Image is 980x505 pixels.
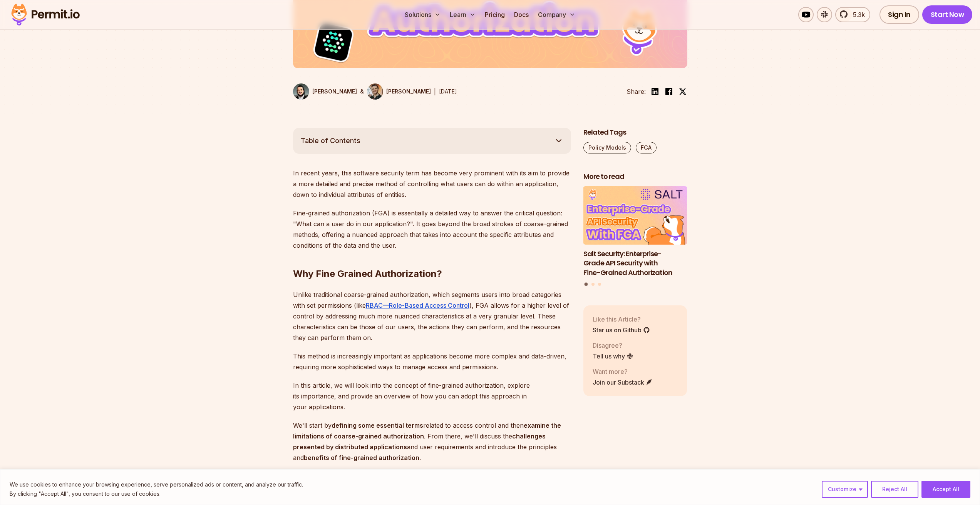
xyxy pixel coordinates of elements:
button: Learn [447,7,479,22]
a: Policy Models [583,142,631,153]
p: [PERSON_NAME] [312,88,357,95]
a: Star us on Github [593,325,650,335]
li: 1 of 3 [583,186,687,278]
button: Accept All [921,481,970,498]
li: Share: [627,87,646,96]
img: facebook [664,87,673,96]
p: In this article, we will look into the concept of fine-grained authorization, explore its importa... [293,380,571,412]
button: Solutions [402,7,444,22]
a: [PERSON_NAME] [293,83,357,100]
p: We'll start by related to access control and then . From there, we'll discuss the and user requir... [293,420,571,463]
button: Go to slide 3 [598,283,601,286]
h3: Salt Security: Enterprise-Grade API Security with Fine-Grained Authorization [583,249,687,278]
h2: More to read [583,172,687,182]
a: Salt Security: Enterprise-Grade API Security with Fine-Grained AuthorizationSalt Security: Enterp... [583,186,687,278]
time: [DATE] [439,88,457,95]
a: [PERSON_NAME] [367,83,431,100]
p: By clicking "Accept All", you consent to our use of cookies. [10,489,303,498]
button: Customize [822,481,868,498]
span: 5.3k [848,10,865,19]
a: RBAC—Role-Based Access Control [366,302,469,309]
p: This method is increasingly important as applications become more complex and data-driven, requir... [293,351,571,372]
span: Table of Contents [301,135,360,146]
div: | [434,87,436,96]
button: Company [535,7,578,22]
h2: Related Tags [583,128,687,137]
p: We use cookies to enhance your browsing experience, serve personalized ads or content, and analyz... [10,480,303,489]
img: Gabriel L. Manor [293,83,309,100]
p: [PERSON_NAME] [386,88,431,95]
div: Posts [583,186,687,287]
button: Table of Contents [293,128,571,154]
a: 5.3k [835,7,870,22]
p: & [360,88,364,95]
strong: benefits of fine-grained authorization [304,454,419,462]
p: In recent years, this software security term has become very prominent with its aim to provide a ... [293,168,571,200]
img: twitter [679,88,687,95]
a: Sign In [879,5,919,24]
p: Fine-grained authorization (FGA) is essentially a detailed way to answer the critical question: "... [293,208,571,251]
img: Permit logo [8,2,83,28]
strong: defining some essential terms [332,422,423,429]
img: Daniel Bass [367,83,383,100]
a: Tell us why [593,352,633,361]
img: Salt Security: Enterprise-Grade API Security with Fine-Grained Authorization [583,186,687,245]
a: Docs [511,7,532,22]
a: Pricing [482,7,508,22]
a: Start Now [922,5,973,24]
button: Reject All [871,481,918,498]
p: Unlike traditional coarse-grained authorization, which segments users into broad categories with ... [293,289,571,343]
button: Go to slide 1 [585,282,588,286]
p: Disagree? [593,341,633,350]
img: linkedin [650,87,660,96]
p: Want more? [593,367,653,376]
p: Like this Article? [593,315,650,324]
a: FGA [636,142,657,153]
a: Join our Substack [593,378,653,387]
button: Go to slide 2 [591,283,595,286]
h2: Why Fine Grained Authorization? [293,237,571,280]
